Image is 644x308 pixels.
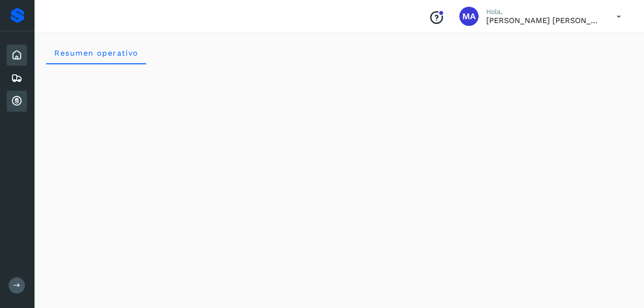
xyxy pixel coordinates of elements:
p: MIGUEL ANGEL FRANCO AGUIRRE [486,16,601,25]
div: Cuentas por cobrar [7,91,27,112]
div: Inicio [7,45,27,66]
p: Hola, [486,8,601,16]
span: Resumen operativo [54,48,139,58]
div: Embarques [7,68,27,89]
